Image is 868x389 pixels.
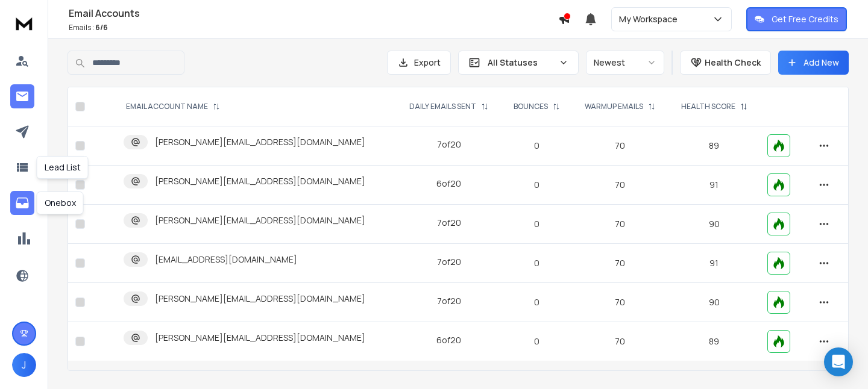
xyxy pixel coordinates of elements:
[619,13,682,25] p: My Workspace
[69,6,558,20] h1: Email Accounts
[12,353,36,377] button: J
[514,102,548,111] p: BOUNCES
[680,51,771,75] button: Health Check
[509,179,565,191] p: 0
[509,140,565,152] p: 0
[12,12,36,34] img: logo
[437,138,461,151] div: 7 of 20
[668,126,760,166] td: 89
[746,7,847,31] button: Get Free Credits
[155,175,365,187] p: [PERSON_NAME][EMAIL_ADDRESS][DOMAIN_NAME]
[668,205,760,244] td: 90
[572,126,668,166] td: 70
[509,296,565,308] p: 0
[155,136,365,148] p: [PERSON_NAME][EMAIL_ADDRESS][DOMAIN_NAME]
[668,283,760,322] td: 90
[387,51,451,75] button: Export
[436,178,461,190] div: 6 of 20
[155,332,365,344] p: [PERSON_NAME][EMAIL_ADDRESS][DOMAIN_NAME]
[95,22,108,33] span: 6 / 6
[572,283,668,322] td: 70
[436,334,461,346] div: 6 of 20
[668,322,760,361] td: 89
[668,244,760,283] td: 91
[155,214,365,226] p: [PERSON_NAME][EMAIL_ADDRESS][DOMAIN_NAME]
[572,322,668,361] td: 70
[778,51,849,75] button: Add New
[509,218,565,230] p: 0
[572,244,668,283] td: 70
[437,295,461,307] div: 7 of 20
[824,347,853,376] div: Open Intercom Messenger
[681,102,735,111] p: HEALTH SCORE
[772,13,838,25] p: Get Free Credits
[572,205,668,244] td: 70
[37,156,89,179] div: Lead List
[509,257,565,269] p: 0
[155,254,297,266] p: [EMAIL_ADDRESS][DOMAIN_NAME]
[705,57,761,69] p: Health Check
[126,102,220,111] div: EMAIL ACCOUNT NAME
[668,166,760,205] td: 91
[155,293,365,305] p: [PERSON_NAME][EMAIL_ADDRESS][DOMAIN_NAME]
[488,57,554,69] p: All Statuses
[572,166,668,205] td: 70
[585,102,643,111] p: WARMUP EMAILS
[437,217,461,229] div: 7 of 20
[409,102,476,111] p: DAILY EMAILS SENT
[437,256,461,268] div: 7 of 20
[37,191,84,214] div: Onebox
[69,23,558,33] p: Emails :
[509,335,565,347] p: 0
[586,51,664,75] button: Newest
